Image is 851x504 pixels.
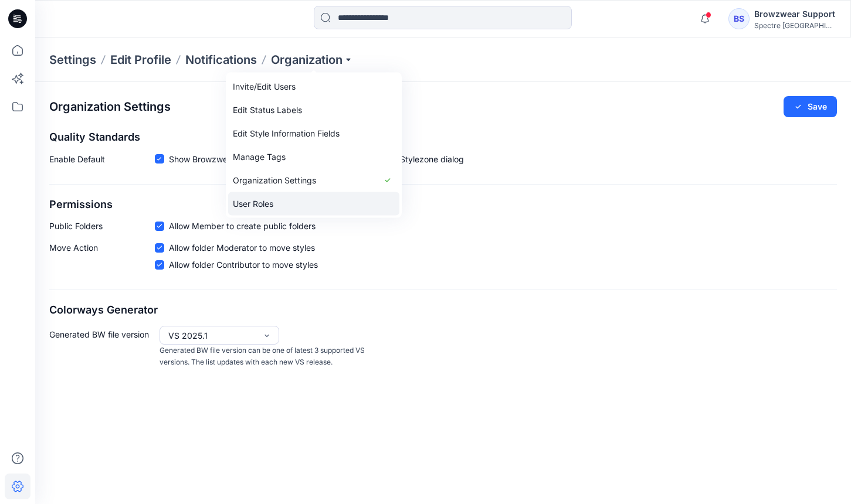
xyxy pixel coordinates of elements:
span: Allow folder Contributor to move styles [169,258,318,271]
h2: Quality Standards [49,131,837,144]
h2: Organization Settings [49,100,171,114]
span: Allow folder Moderator to move styles [169,241,315,254]
span: Show Browzwear’s default quality standards in the Share to Stylezone dialog [169,153,464,165]
a: Edit Status Labels [228,98,399,122]
a: Notifications [185,52,257,68]
button: Save [784,96,837,117]
div: VS 2025.1 [168,329,256,342]
a: Manage Tags [228,145,399,169]
a: Edit Profile [110,52,171,68]
p: Generated BW file version can be one of latest 3 supported VS versions. The list updates with eac... [160,345,368,369]
div: Spectre [GEOGRAPHIC_DATA] [754,21,836,30]
p: Settings [49,52,96,68]
h2: Permissions [49,199,837,211]
span: Allow Member to create public folders [169,220,316,232]
h2: Colorways Generator [49,304,837,316]
div: BS [728,8,750,29]
a: Edit Style Information Fields [228,122,399,145]
p: Public Folders [49,220,155,232]
p: Generated BW file version [49,326,155,369]
p: Enable Default [49,153,155,170]
a: Invite/Edit Users [228,75,399,98]
div: Browzwear Support [754,7,836,21]
a: Organization Settings [228,169,399,192]
p: Move Action [49,241,155,275]
a: User Roles [228,192,399,216]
